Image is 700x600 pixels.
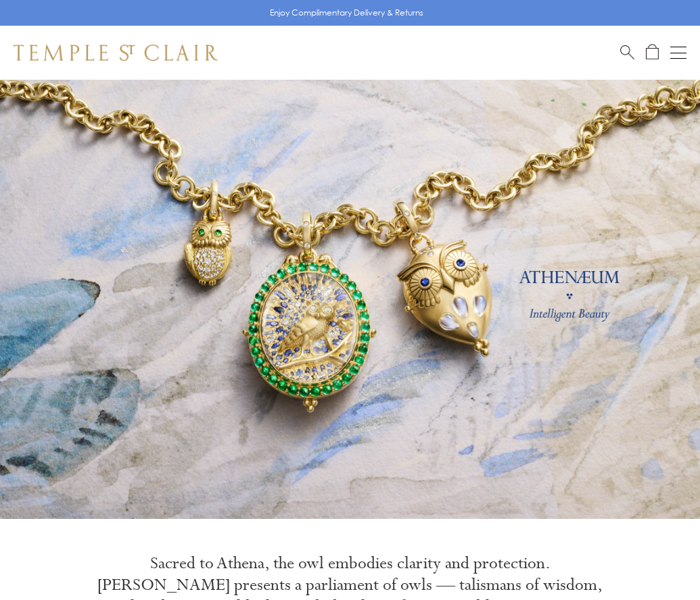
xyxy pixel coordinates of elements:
img: Temple St. Clair [14,45,218,61]
p: Enjoy Complimentary Delivery & Returns [270,6,423,20]
a: Search [620,44,634,61]
button: Open navigation [670,45,686,61]
a: Open Shopping Bag [646,44,659,61]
